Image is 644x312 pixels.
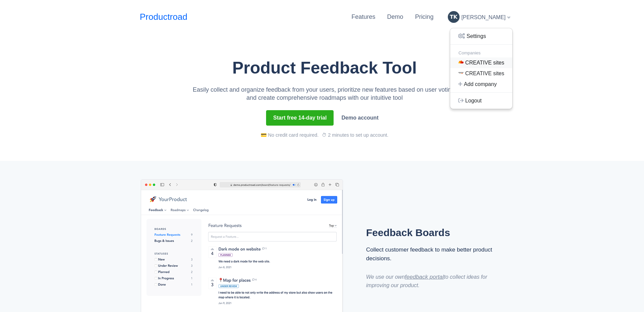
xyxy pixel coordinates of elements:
img: Tomáš Karas userpic [448,11,460,23]
div: Collect customer feedback to make better product decisions. [366,246,497,263]
button: Start free 14-day trial [266,110,334,126]
a: Demo [387,13,403,20]
div: [PERSON_NAME] [445,8,513,26]
div: [PERSON_NAME] [450,28,513,109]
div: We use our own to collect ideas for improving our product. [366,273,497,289]
div: Companies [459,50,504,56]
p: Easily collect and organize feedback from your users, prioritize new features based on user votin... [190,86,459,102]
span: ⏱ 2 minutes to set up account. [322,132,388,138]
span: 💳 No credit card required. [261,132,318,138]
a: Settings [450,31,512,42]
img: CREATIVE sites logo [458,59,464,65]
h1: Product Feedback Tool [190,59,459,77]
a: CREATIVE sites [450,57,512,68]
a: feedback portal [405,274,444,280]
a: Add company [450,79,512,90]
a: Logout [450,95,512,106]
span: [PERSON_NAME] [461,14,506,20]
h2: Feedback Boards [366,227,497,239]
a: CREATIVE sites [450,68,512,79]
a: Demo account [337,112,383,124]
a: Features [351,13,375,20]
a: Productroad [140,10,187,24]
img: CREATIVE sites logo [458,70,464,76]
a: Pricing [415,13,433,20]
